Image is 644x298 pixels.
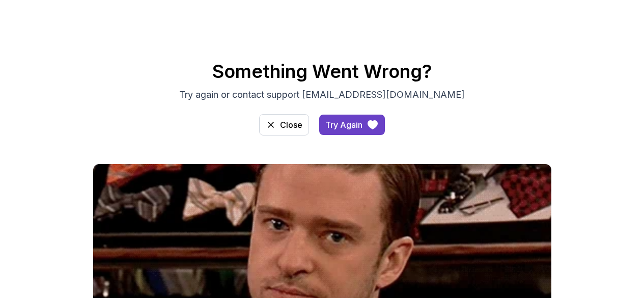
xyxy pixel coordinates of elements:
a: access-dashboard [319,115,385,135]
div: Try Again [325,119,362,131]
div: Close [280,119,302,131]
button: Try Again [319,115,385,135]
h2: Something Went Wrong? [5,61,639,82]
p: Try again or contact support [EMAIL_ADDRESS][DOMAIN_NAME] [151,88,493,102]
a: access-dashboard [259,114,309,136]
button: Close [259,114,309,136]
